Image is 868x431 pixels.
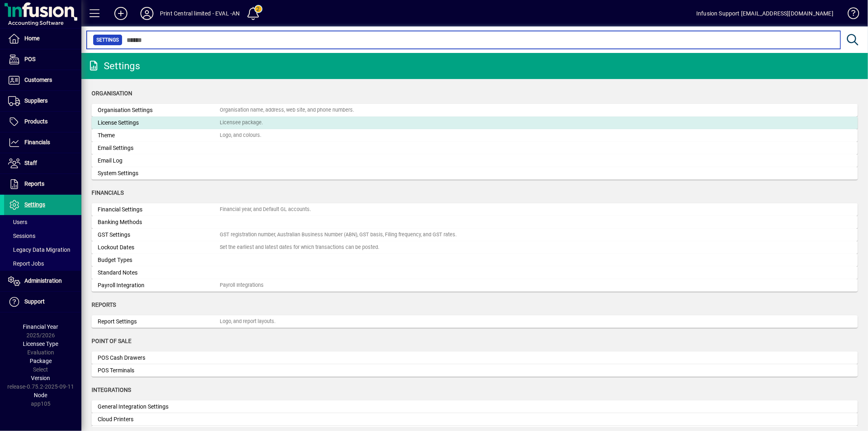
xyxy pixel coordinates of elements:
[23,341,59,347] span: Licensee Type
[98,218,220,226] div: Banking Methods
[24,298,45,305] span: Support
[8,246,70,253] span: Legacy Data Migration
[220,231,457,239] div: GST registration number, Australian Business Number (ABN), GST basis, Filing frequency, and GST r...
[30,358,52,364] span: Package
[92,364,858,377] a: POS Terminals
[220,281,264,289] div: Payroll Integrations
[4,229,81,243] a: Sessions
[108,6,134,21] button: Add
[92,104,858,117] a: Organisation SettingsOrganisation name, address, web site, and phone numbers.
[4,91,81,111] a: Suppliers
[4,174,81,194] a: Reports
[24,118,48,125] span: Products
[98,131,220,140] div: Theme
[4,257,81,270] a: Report Jobs
[24,277,62,284] span: Administration
[8,233,35,239] span: Sessions
[98,205,220,214] div: Financial Settings
[92,129,858,142] a: ThemeLogo, and colours.
[92,413,858,426] a: Cloud Printers
[98,256,220,264] div: Budget Types
[92,142,858,154] a: Email Settings
[24,35,39,42] span: Home
[24,139,50,145] span: Financials
[24,56,35,62] span: POS
[92,338,131,344] span: Point of Sale
[98,402,220,411] div: General Integration Settings
[98,231,220,239] div: GST Settings
[220,206,311,213] div: Financial year, and Default GL accounts.
[4,132,81,153] a: Financials
[4,112,81,132] a: Products
[220,318,275,325] div: Logo, and report layouts.
[4,29,81,49] a: Home
[92,189,124,196] span: Financials
[4,215,81,229] a: Users
[98,156,220,165] div: Email Log
[98,268,220,277] div: Standard Notes
[98,366,220,375] div: POS Terminals
[24,77,52,83] span: Customers
[92,154,858,167] a: Email Log
[4,243,81,257] a: Legacy Data Migration
[92,315,858,328] a: Report SettingsLogo, and report layouts.
[96,36,119,44] span: Settings
[4,49,81,70] a: POS
[92,352,858,364] a: POS Cash Drawers
[98,354,220,362] div: POS Cash Drawers
[92,241,858,254] a: Lockout DatesSet the earliest and latest dates for which transactions can be posted.
[8,260,44,267] span: Report Jobs
[842,2,858,28] a: Knowledge Base
[92,279,858,292] a: Payroll IntegrationPayroll Integrations
[92,400,858,413] a: General Integration Settings
[220,119,263,127] div: Licensee package.
[220,132,261,139] div: Logo, and colours.
[24,201,45,208] span: Settings
[4,70,81,90] a: Customers
[98,119,220,127] div: License Settings
[92,266,858,279] a: Standard Notes
[98,415,220,424] div: Cloud Printers
[98,169,220,178] div: System Settings
[24,180,44,187] span: Reports
[23,323,59,330] span: Financial Year
[4,292,81,312] a: Support
[92,90,132,97] span: Organisation
[98,243,220,252] div: Lockout Dates
[92,117,858,129] a: License SettingsLicensee package.
[92,203,858,216] a: Financial SettingsFinancial year, and Default GL accounts.
[220,106,354,114] div: Organisation name, address, web site, and phone numbers.
[24,160,37,166] span: Staff
[160,7,240,20] div: Print Central limited - EVAL -AN
[92,167,858,180] a: System Settings
[696,7,833,20] div: Infusion Support [EMAIL_ADDRESS][DOMAIN_NAME]
[220,244,379,251] div: Set the earliest and latest dates for which transactions can be posted.
[98,144,220,152] div: Email Settings
[4,271,81,291] a: Administration
[134,6,160,21] button: Profile
[92,229,858,241] a: GST SettingsGST registration number, Australian Business Number (ABN), GST basis, Filing frequenc...
[31,375,50,381] span: Version
[92,387,131,393] span: Integrations
[92,301,116,308] span: Reports
[98,106,220,114] div: Organisation Settings
[4,153,81,174] a: Staff
[98,281,220,290] div: Payroll Integration
[92,254,858,266] a: Budget Types
[92,216,858,229] a: Banking Methods
[24,97,48,104] span: Suppliers
[34,392,48,398] span: Node
[8,219,27,225] span: Users
[87,59,140,73] div: Settings
[98,317,220,326] div: Report Settings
